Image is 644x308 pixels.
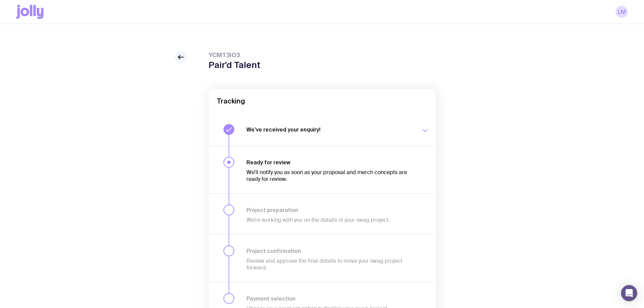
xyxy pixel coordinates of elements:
[246,207,413,213] h3: Project preparation
[246,159,413,166] h3: Ready for review
[246,295,413,302] h3: Payment selection
[209,60,260,70] h1: Pair'd Talent
[621,285,637,301] div: Open Intercom Messenger
[209,51,260,59] span: YCMT3IO3
[616,6,628,18] a: LM
[246,247,413,254] h3: Project confirmation
[246,217,413,223] p: We’re working with you on the details of your swag project.
[217,97,428,105] h2: Tracking
[246,126,413,133] h3: We’ve received your enquiry!
[246,258,413,271] p: Review and approve the final details to move your swag project forward.
[209,113,436,146] button: We’ve received your enquiry!
[246,169,413,183] p: We’ll notify you as soon as your proposal and merch concepts are ready for review.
